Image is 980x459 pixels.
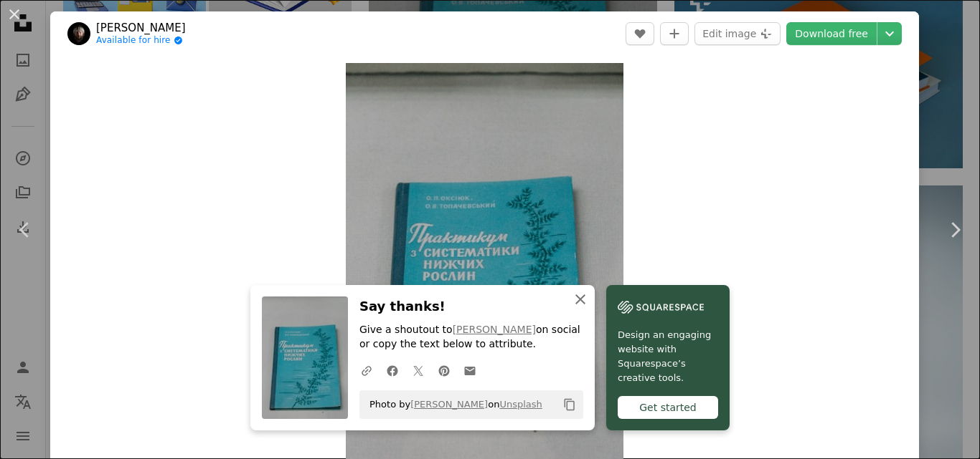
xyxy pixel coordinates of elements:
[618,296,704,318] img: file-1606177908946-d1eed1cbe4f5image
[453,324,536,335] a: [PERSON_NAME]
[930,161,980,299] a: Next
[499,399,542,410] a: Unsplash
[618,396,718,419] div: Get started
[359,296,583,317] h3: Say thanks!
[606,285,730,430] a: Design an engaging website with Squarespace’s creative tools.Get started
[431,356,457,385] a: Share on Pinterest
[96,21,186,35] a: [PERSON_NAME]
[410,399,488,410] a: [PERSON_NAME]
[380,356,405,385] a: Share on Facebook
[359,323,583,352] p: Give a shoutout to on social or copy the text below to attribute.
[877,22,902,45] button: Choose download size
[67,22,90,45] img: Go to Marjan Blan's profile
[626,22,654,45] button: Like
[96,35,186,47] a: Available for hire
[786,22,877,45] a: Download free
[694,22,781,45] button: Edit image
[362,393,542,416] span: Photo by on
[405,356,431,385] a: Share on Twitter
[457,356,483,385] a: Share over email
[660,22,689,45] button: Add to Collection
[557,392,582,417] button: Copy to clipboard
[618,328,718,385] span: Design an engaging website with Squarespace’s creative tools.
